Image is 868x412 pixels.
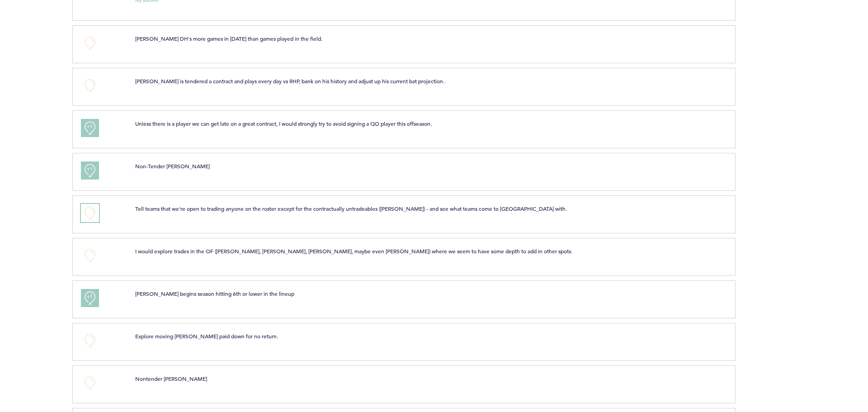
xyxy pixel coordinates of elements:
span: +1 [87,122,93,131]
span: Non-Tender [PERSON_NAME] [135,162,210,170]
span: Unless there is a player we can get late on a great contract, I would strongly try to avoid signi... [135,120,432,127]
span: Explore moving [PERSON_NAME] paid down for no return. [135,332,278,340]
button: +1 [81,119,99,137]
span: [PERSON_NAME] begins season hitting 6th or lower in the lineup [135,290,294,297]
span: [PERSON_NAME] DH's more games in [DATE] than games played in the field. [135,35,322,42]
span: [PERSON_NAME] is tendered a contract and plays every day vs RHP, bank on his history and adjust u... [135,77,444,85]
span: I would explore trades in the OF ([PERSON_NAME], [PERSON_NAME], [PERSON_NAME], maybe even [PERSON... [135,247,572,255]
button: +1 [81,161,99,180]
span: +1 [87,165,93,174]
span: +1 [87,292,93,301]
span: Tell teams that we're open to trading anyone on the roster except for the contractually untradeab... [135,205,567,212]
button: +1 [81,289,99,307]
span: Nontender [PERSON_NAME] [135,375,207,382]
